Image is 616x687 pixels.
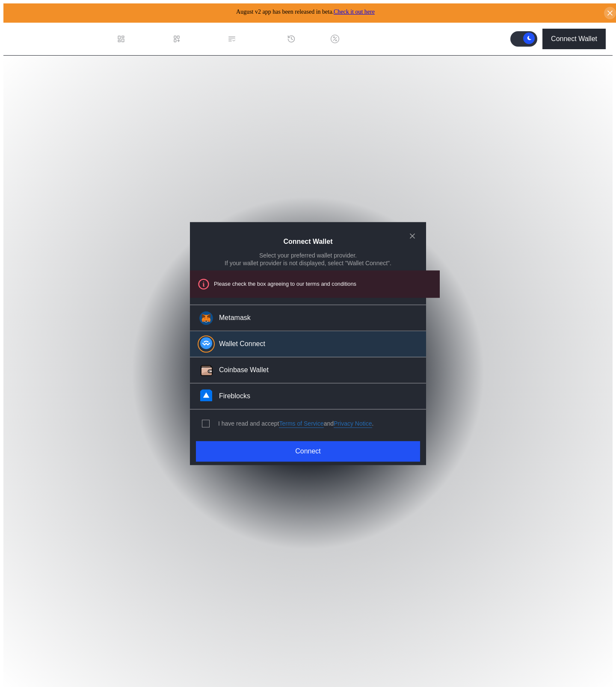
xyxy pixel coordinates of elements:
[279,420,323,428] a: Terms of Service
[190,331,426,357] button: Wallet Connect
[299,35,320,43] div: History
[199,363,214,378] img: Coinbase Wallet
[200,389,212,401] img: Fireblocks
[129,35,162,43] div: Dashboard
[214,281,433,287] div: Please check the box agreeing to our terms and conditions
[284,238,333,246] h2: Connect Wallet
[236,9,375,15] span: August v2 app has been released in beta.
[259,252,357,259] div: Select your preferred wallet provider.
[218,420,373,428] div: I have read and accept .
[219,392,250,401] div: Fireblocks
[219,314,251,323] div: Metamask
[190,383,426,409] button: FireblocksFireblocks
[324,420,334,428] span: and
[334,9,375,15] a: Check it out here
[219,366,269,375] div: Coinbase Wallet
[343,35,394,43] div: Discount Factors
[334,420,372,428] a: Privacy Notice
[225,259,391,267] div: If your wallet provider is not displayed, select "Wallet Connect".
[196,441,420,462] button: Connect
[184,35,217,43] div: Loan Book
[551,35,597,43] div: Connect Wallet
[240,35,277,43] div: Permissions
[190,305,426,331] button: Metamask
[406,229,419,243] button: close modal
[190,357,426,383] button: Coinbase WalletCoinbase Wallet
[219,340,265,349] div: Wallet Connect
